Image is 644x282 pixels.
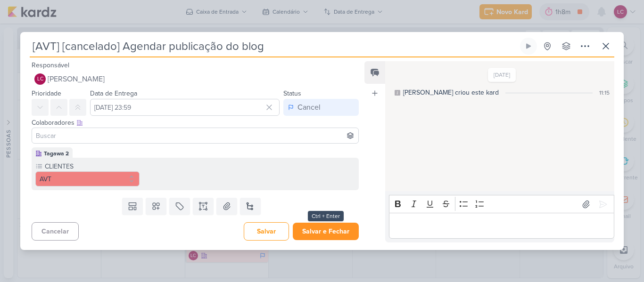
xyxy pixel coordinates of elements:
button: AVT [35,171,140,186]
div: Tagawa 2 [44,149,69,158]
input: Kard Sem Título [30,38,518,55]
label: Prioridade [32,89,61,97]
label: Status [283,89,301,97]
label: CLIENTES [44,161,140,171]
div: Editor toolbar [389,195,614,213]
div: Laís criou este kard [403,88,499,97]
div: Colaboradores [32,118,359,128]
button: Salvar [244,222,289,241]
div: Este log é visível à todos no kard [395,90,400,96]
span: [PERSON_NAME] [48,73,105,85]
label: Data de Entrega [90,89,137,97]
button: LC [PERSON_NAME] [32,71,359,88]
div: Editor editing area: main [389,213,614,239]
div: Ctrl + Enter [308,211,344,221]
input: Select a date [90,99,280,116]
div: Cancel [297,102,321,113]
button: Cancel [283,99,359,116]
div: 11:15 [599,89,610,97]
button: Salvar e Fechar [293,223,359,240]
button: Cancelar [32,222,79,241]
p: LC [37,77,43,82]
div: Laís Costa [34,73,46,85]
input: Buscar [34,130,356,141]
label: Responsável [32,61,69,69]
div: Ligar relógio [525,42,532,50]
